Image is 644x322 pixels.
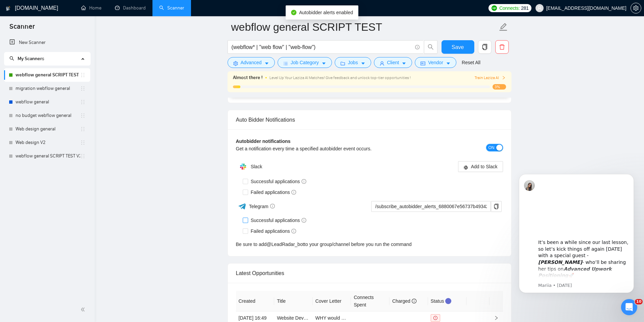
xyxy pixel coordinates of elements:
span: holder [80,86,86,91]
a: webflow general SCRIPT TEST [16,68,80,82]
span: holder [80,99,86,105]
span: Slack [251,164,262,169]
a: setting [630,5,641,11]
span: caret-down [361,61,365,66]
iframe: Intercom live chat [621,299,637,315]
a: no budget webflow general [16,109,80,122]
button: settingAdvancedcaret-down [228,57,275,68]
span: Autobidder alerts enabled [299,10,353,15]
button: idcardVendorcaret-down [415,57,456,68]
li: no budget webflow general [4,109,90,122]
span: caret-down [402,61,406,66]
button: slackAdd to Slack [458,161,503,172]
span: Almost there ! [233,74,263,81]
span: info-circle [302,179,306,184]
span: exclamation-circle [433,316,437,320]
span: My Scanners [9,56,44,61]
span: holder [80,72,86,78]
span: ON [488,144,495,151]
span: info-circle [291,229,296,233]
span: right [502,76,506,80]
li: webflow general SCRIPT TEST V2 [4,149,90,163]
iframe: Intercom notifications message [509,164,644,304]
a: @LeadRadar_bot [267,241,304,248]
span: info-circle [415,45,420,49]
div: Tooltip anchor [445,298,451,304]
div: Auto Bidder Notifications [236,110,503,129]
input: Scanner name... [231,19,498,35]
span: user [537,6,542,10]
span: Advanced [241,59,262,66]
span: info-circle [412,299,416,303]
img: ww3wtPAAAAAElFTkSuQmCC [238,202,246,210]
button: setting [630,3,641,14]
span: Failed applications [248,227,299,235]
span: holder [80,126,86,132]
span: caret-down [446,61,451,66]
span: edit [499,23,508,31]
button: search [424,40,437,54]
span: Telegram [249,204,275,209]
span: holder [80,113,86,118]
a: New Scanner [9,36,85,49]
button: copy [478,40,492,54]
span: Add to Slack [471,163,498,170]
button: userClientcaret-down [374,57,412,68]
li: New Scanner [4,36,90,49]
span: Successful applications [248,178,309,185]
div: Be sure to add to your group/channel before you run the command [236,241,503,248]
span: Successful applications [248,217,309,224]
li: Web design V2 [4,136,90,149]
span: folder [340,61,345,66]
span: bars [283,61,288,66]
li: webflow general SCRIPT TEST [4,68,90,82]
span: Client [387,59,399,66]
button: folderJobscaret-down [335,57,371,68]
th: Created [236,291,275,312]
a: webflow general SCRIPT TEST V2 [16,149,80,163]
button: Train Laziza AI [475,75,506,81]
th: Status [428,291,467,312]
img: upwork-logo.png [492,5,497,11]
li: webflow general [4,95,90,109]
a: searchScanner [159,5,184,11]
span: delete [496,44,508,50]
span: caret-down [321,61,326,66]
span: Connects: [499,4,520,12]
span: Save [452,43,464,51]
b: Autobidder notifications [236,139,291,144]
a: webflow general [16,95,80,109]
span: Charged [392,298,416,304]
div: Latest Opportunities [236,264,503,283]
span: setting [631,5,641,11]
a: Web design general [16,122,80,136]
span: info-circle [291,190,296,195]
button: copy [491,201,502,212]
span: search [424,44,437,50]
span: double-left [80,306,87,313]
th: Cover Letter [313,291,351,312]
li: Web design general [4,122,90,136]
span: 281 [521,4,528,12]
a: Website Development in Webflow or Framer [277,315,369,321]
span: copy [491,204,501,209]
span: right [494,316,499,320]
th: Connects Spent [351,291,389,312]
input: Search Freelance Jobs... [232,43,412,51]
span: Vendor [428,59,443,66]
span: setting [233,61,238,66]
span: Job Category [291,59,319,66]
span: My Scanners [18,56,44,61]
li: migration webflow general [4,82,90,95]
span: user [380,61,384,66]
a: dashboardDashboard [115,5,146,11]
span: holder [80,153,86,159]
span: Scanner [4,22,40,36]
